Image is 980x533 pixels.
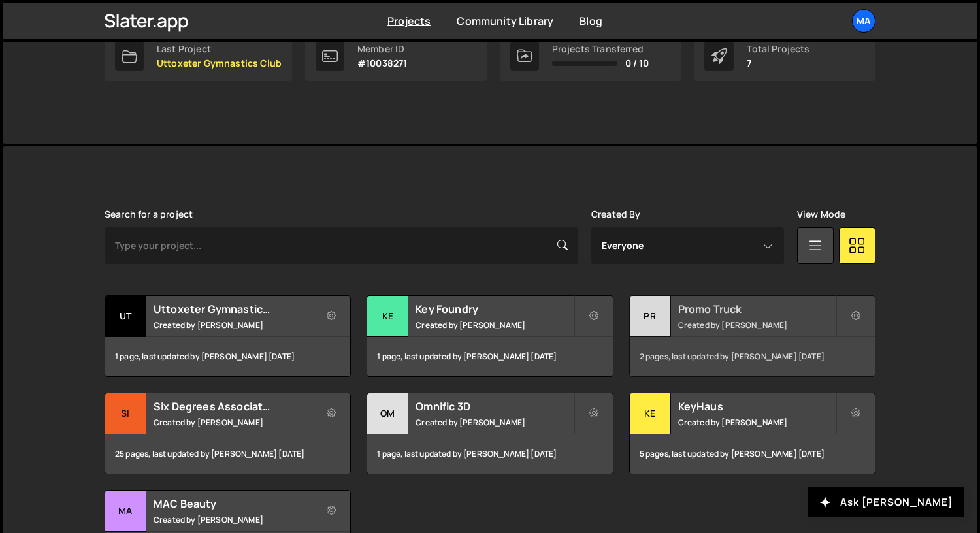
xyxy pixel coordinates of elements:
[154,399,311,413] h2: Six Degrees Associates
[416,399,573,413] h2: Omnific 3D
[367,337,612,376] div: 1 page, last updated by [PERSON_NAME] [DATE]
[105,227,578,264] input: Type your project...
[367,393,408,434] div: Om
[105,295,351,377] a: Ut Uttoxeter Gymnastics Club Created by [PERSON_NAME] 1 page, last updated by [PERSON_NAME] [DATE]
[154,417,311,428] small: Created by [PERSON_NAME]
[457,14,553,28] a: Community Library
[157,58,282,69] p: Uttoxeter Gymnastics Club
[157,44,282,54] div: Last Project
[367,393,613,474] a: Om Omnific 3D Created by [PERSON_NAME] 1 page, last updated by [PERSON_NAME] [DATE]
[678,417,836,428] small: Created by [PERSON_NAME]
[154,302,311,316] h2: Uttoxeter Gymnastics Club
[367,295,613,377] a: Ke Key Foundry Created by [PERSON_NAME] 1 page, last updated by [PERSON_NAME] [DATE]
[416,319,573,331] small: Created by [PERSON_NAME]
[678,399,836,413] h2: KeyHaus
[625,58,649,69] span: 0 / 10
[416,417,573,428] small: Created by [PERSON_NAME]
[105,209,193,219] label: Search for a project
[630,296,671,337] div: Pr
[852,9,875,33] a: Ma
[552,44,649,54] div: Projects Transferred
[678,319,836,331] small: Created by [PERSON_NAME]
[629,295,875,377] a: Pr Promo Truck Created by [PERSON_NAME] 2 pages, last updated by [PERSON_NAME] [DATE]
[357,58,407,69] p: #10038271
[678,302,836,316] h2: Promo Truck
[154,496,311,511] h2: MAC Beauty
[797,209,845,219] label: View Mode
[105,393,146,434] div: Si
[154,514,311,525] small: Created by [PERSON_NAME]
[154,319,311,331] small: Created by [PERSON_NAME]
[105,31,292,81] a: Last Project Uttoxeter Gymnastics Club
[105,337,350,376] div: 1 page, last updated by [PERSON_NAME] [DATE]
[630,434,875,474] div: 5 pages, last updated by [PERSON_NAME] [DATE]
[747,58,809,69] p: 7
[105,434,350,474] div: 25 pages, last updated by [PERSON_NAME] [DATE]
[367,434,612,474] div: 1 page, last updated by [PERSON_NAME] [DATE]
[629,393,875,474] a: Ke KeyHaus Created by [PERSON_NAME] 5 pages, last updated by [PERSON_NAME] [DATE]
[580,14,602,28] a: Blog
[747,44,809,54] div: Total Projects
[105,393,351,474] a: Si Six Degrees Associates Created by [PERSON_NAME] 25 pages, last updated by [PERSON_NAME] [DATE]
[416,302,573,316] h2: Key Foundry
[630,337,875,376] div: 2 pages, last updated by [PERSON_NAME] [DATE]
[591,209,641,219] label: Created By
[630,393,671,434] div: Ke
[808,487,964,517] button: Ask [PERSON_NAME]
[105,491,146,532] div: MA
[357,44,407,54] div: Member ID
[387,14,431,28] a: Projects
[105,296,146,337] div: Ut
[367,296,408,337] div: Ke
